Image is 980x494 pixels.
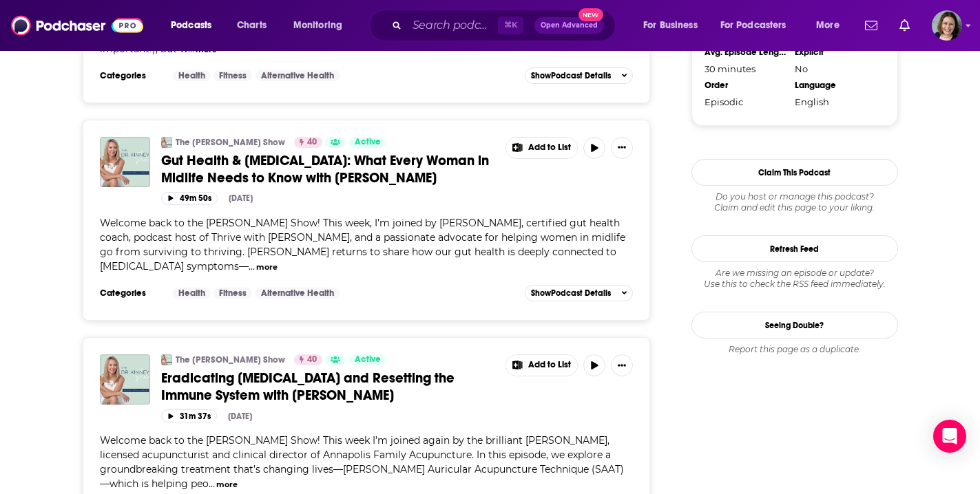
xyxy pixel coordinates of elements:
[528,360,571,370] span: Add to List
[11,12,143,39] img: Podchaser - Follow, Share and Rate Podcasts
[355,353,381,367] span: Active
[307,353,317,367] span: 40
[307,136,317,149] span: 40
[691,191,898,213] div: Claim and edit this page to your liking.
[173,70,211,81] a: Health
[382,10,629,41] div: Search podcasts, credits, & more...
[173,288,211,299] a: Health
[531,288,611,298] span: Show Podcast Details
[932,10,962,41] span: Logged in as micglogovac
[691,268,898,290] div: Are we missing an episode or update? Use this to check the RSS feed immediately.
[355,136,381,149] span: Active
[216,479,238,491] button: more
[932,10,962,41] img: User Profile
[161,354,172,365] img: The Dr. Kinney Show
[859,14,883,37] a: Show notifications dropdown
[643,16,698,35] span: For Business
[249,260,255,272] span: ...
[932,10,962,41] button: Show profile menu
[161,409,217,422] button: 31m 37s
[525,285,634,301] button: ShowPodcast Details
[691,344,898,355] div: Report this page as a duplicate.
[705,47,786,58] div: Avg. Episode Length
[691,312,898,339] a: Seeing Double?
[100,137,150,187] img: Gut Health & Perimenopause: What Every Woman in Midlife Needs to Know with Carrie Chojnowski
[228,14,275,36] a: Charts
[256,70,340,81] a: Alternative Health
[237,16,267,35] span: Charts
[534,17,604,34] button: Open AdvancedNew
[611,354,633,376] button: Show More Button
[531,71,611,80] span: Show Podcast Details
[705,63,786,74] div: 30 minutes
[161,369,455,404] span: Eradicating [MEDICAL_DATA] and Resetting the Immune System with [PERSON_NAME]
[691,159,898,186] button: Claim This Podcast
[795,96,876,107] div: English
[578,8,603,21] span: New
[228,411,252,421] div: [DATE]
[161,369,496,404] a: Eradicating [MEDICAL_DATA] and Resetting the Immune System with [PERSON_NAME]
[611,137,633,159] button: Show More Button
[795,47,876,58] div: Explicit
[213,70,252,81] a: Fitness
[100,217,625,272] span: Welcome back to the [PERSON_NAME] Show! This week, I’m joined by [PERSON_NAME], certified gut hea...
[816,16,840,35] span: More
[161,152,496,186] a: Gut Health & [MEDICAL_DATA]: What Every Woman in Midlife Needs to Know with [PERSON_NAME]
[933,420,966,453] div: Open Intercom Messenger
[161,152,489,186] span: Gut Health & [MEDICAL_DATA]: What Every Woman in Midlife Needs to Know with [PERSON_NAME]
[188,43,194,55] span: ...
[349,137,386,148] a: Active
[284,14,360,36] button: open menu
[705,96,786,107] div: Episodic
[795,80,876,91] div: Language
[691,191,898,202] span: Do you host or manage this podcast?
[213,288,252,299] a: Fitness
[711,14,806,36] button: open menu
[894,14,915,37] a: Show notifications dropdown
[100,354,150,405] img: Eradicating Allergies and Resetting the Immune System with Dr. Molly Hutto
[634,14,715,36] button: open menu
[176,137,285,148] a: The [PERSON_NAME] Show
[176,354,285,365] a: The [PERSON_NAME] Show
[100,434,624,490] span: Welcome back to the [PERSON_NAME] Show! This week I’m joined again by the brilliant [PERSON_NAME]...
[506,138,578,158] button: Show More Button
[691,235,898,262] button: Refresh Feed
[294,354,322,365] a: 40
[795,63,876,74] div: No
[294,137,322,148] a: 40
[349,354,386,365] a: Active
[209,477,215,490] span: ...
[705,80,786,91] div: Order
[293,16,342,35] span: Monitoring
[100,288,162,299] h3: Categories
[541,22,598,29] span: Open Advanced
[161,137,172,148] img: The Dr. Kinney Show
[407,14,498,36] input: Search podcasts, credits, & more...
[806,14,857,36] button: open menu
[256,261,278,273] button: more
[506,355,578,376] button: Show More Button
[525,67,634,84] button: ShowPodcast Details
[161,14,229,36] button: open menu
[498,17,523,34] span: ⌘ K
[528,142,571,153] span: Add to List
[229,193,253,203] div: [DATE]
[161,192,218,205] button: 49m 50s
[171,16,211,35] span: Podcasts
[720,16,786,35] span: For Podcasters
[100,70,162,81] h3: Categories
[256,288,340,299] a: Alternative Health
